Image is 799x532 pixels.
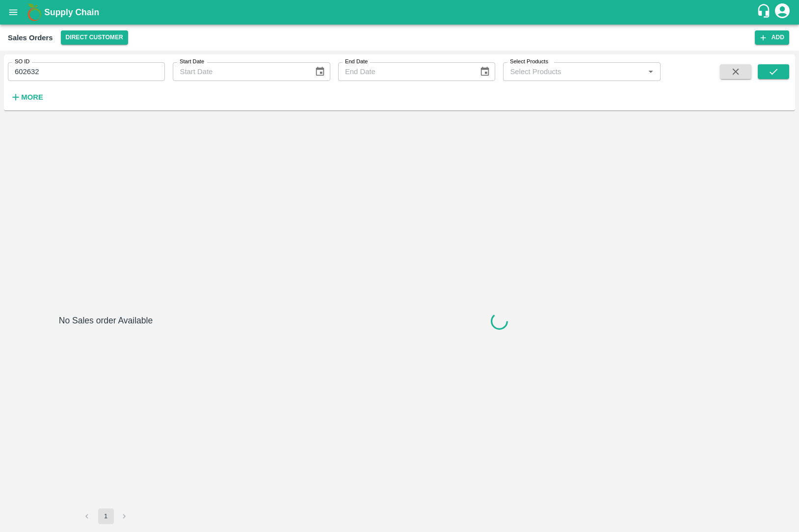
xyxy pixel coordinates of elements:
h6: No Sales order Available [59,314,153,508]
input: Start Date [173,62,306,81]
button: Choose date [311,62,329,81]
b: Supply Chain [44,7,99,17]
label: Start Date [180,58,204,66]
button: Add [755,30,789,45]
input: End Date [338,62,472,81]
button: Select DC [61,30,128,45]
label: Select Products [510,58,548,66]
a: Supply Chain [44,5,756,19]
button: page 1 [98,508,114,524]
strong: More [21,93,43,101]
div: account of current user [773,2,791,23]
div: Sales Orders [8,31,53,44]
input: Select Products [506,65,641,78]
label: SO ID [15,58,29,66]
button: Open [644,65,657,78]
div: customer-support [756,3,773,21]
input: Enter SO ID [8,62,165,81]
img: logo [25,2,44,22]
label: End Date [345,58,368,66]
nav: pagination navigation [78,508,134,524]
button: More [8,89,46,106]
button: Choose date [476,62,494,81]
button: open drawer [2,1,25,24]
